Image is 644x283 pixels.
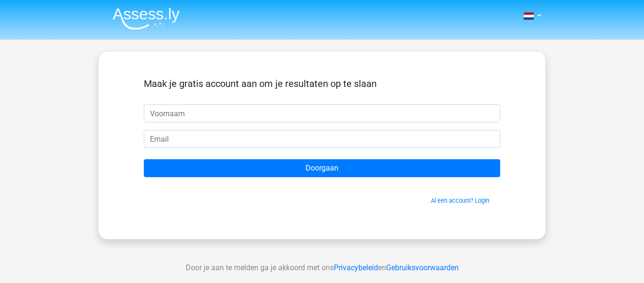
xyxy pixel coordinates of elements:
[431,197,489,204] a: Al een account? Login
[144,130,500,148] input: Email
[144,78,500,89] h5: Maak je gratis account aan om je resultaten op te slaan
[144,159,500,177] input: Doorgaan
[386,263,459,272] a: Gebruiksvoorwaarden
[334,263,378,272] a: Privacybeleid
[144,104,500,122] input: Voornaam
[113,8,180,30] img: Assessly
